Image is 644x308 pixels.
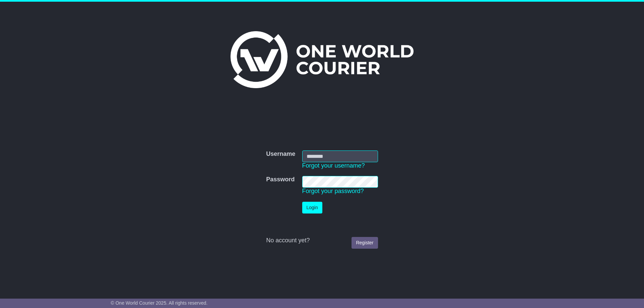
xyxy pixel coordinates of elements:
label: Username [266,150,295,158]
span: © One World Courier 2025. All rights reserved. [111,300,208,306]
div: No account yet? [266,237,378,244]
a: Register [352,237,378,249]
label: Password [266,176,294,183]
img: One World [230,31,414,88]
a: Forgot your password? [302,188,364,194]
button: Login [302,202,322,213]
a: Forgot your username? [302,162,365,169]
